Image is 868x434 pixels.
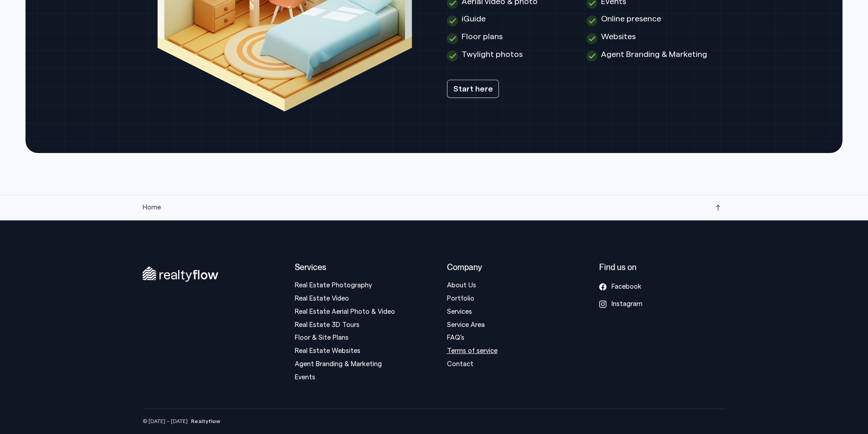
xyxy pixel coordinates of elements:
[447,347,498,354] a: Terms of service
[462,31,503,42] span: Floor plans
[447,282,476,289] a: About Us
[599,283,675,291] a: Facebook
[295,361,382,368] a: Agent Branding & Marketing
[611,283,642,291] span: Facebook
[601,49,707,60] span: Agent Branding & Marketing
[295,308,395,315] a: Real Estate Aerial Photo & Video
[295,262,326,272] span: Services
[599,262,637,272] span: Find us on
[447,308,472,315] a: Services
[191,419,221,424] strong: Realtyflow
[295,295,349,302] a: Real Estate Video
[601,13,661,25] span: Online presence
[447,295,474,302] a: Portfolio
[447,80,499,98] a: Start here
[295,282,372,289] a: Real Estate Photography
[447,262,482,272] span: Company
[599,300,675,308] a: Instagram
[447,334,464,341] a: FAQ’s
[295,374,315,381] a: Events
[611,300,642,308] span: Instagram
[295,347,360,354] a: Real Estate Websites
[143,204,161,212] nav: breadcrumbs
[601,31,636,42] span: Websites
[295,322,360,328] a: Real Estate 3D Tours
[462,49,523,60] span: Twylight photos
[143,419,188,424] span: © [DATE] – [DATE]
[447,322,485,328] a: Service Area
[453,84,493,94] span: Start here
[295,334,349,341] a: Floor & Site Plans
[447,361,473,368] a: Contact
[143,204,161,211] span: Home
[462,13,486,25] span: iGuide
